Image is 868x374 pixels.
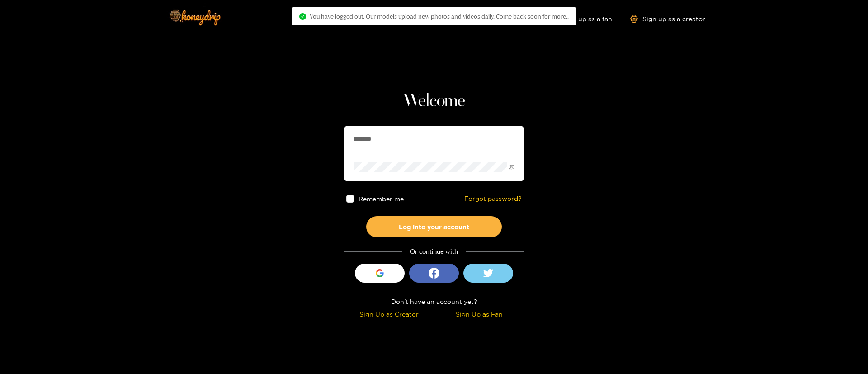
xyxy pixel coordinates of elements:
h1: Welcome [344,90,524,112]
span: eye-invisible [509,164,514,170]
div: Sign Up as Fan [436,309,522,319]
div: Sign Up as Creator [346,309,432,319]
a: Sign up as a creator [630,15,705,23]
span: check-circle [299,13,306,20]
a: Forgot password? [464,195,522,203]
span: You have logged out. Our models upload new photos and videos daily. Come back soon for more.. [310,13,569,20]
a: Sign up as a fan [550,15,612,23]
span: Remember me [359,195,404,202]
div: Don't have an account yet? [344,296,524,307]
button: Log into your account [366,216,502,237]
div: Or continue with [344,246,524,257]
